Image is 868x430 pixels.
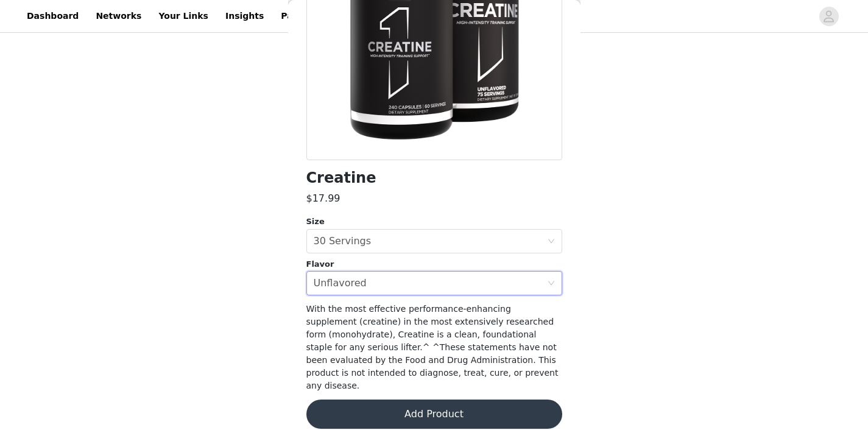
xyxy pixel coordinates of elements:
div: avatar [823,7,834,26]
div: Unflavored [314,272,367,295]
div: Size [306,216,562,228]
a: Insights [218,2,271,30]
span: With the most effective performance-enhancing supplement (creatine) in the most extensively resea... [306,304,559,390]
div: 30 Servings [314,230,372,253]
a: Networks [88,2,149,30]
a: Dashboard [19,2,86,30]
button: Add Product [306,400,562,429]
h1: Creatine [306,170,376,186]
a: Your Links [151,2,216,30]
a: Payouts [273,2,326,30]
div: Flavor [306,258,562,270]
h3: $17.99 [306,191,340,206]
